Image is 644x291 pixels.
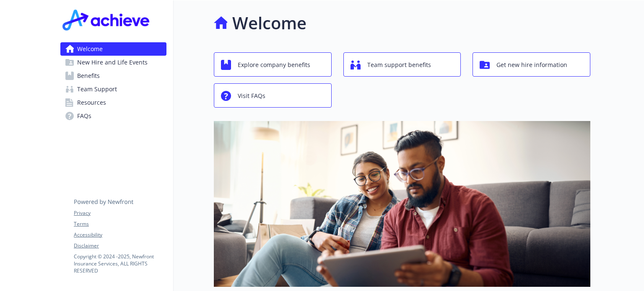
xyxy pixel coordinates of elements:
a: New Hire and Life Events [60,56,166,69]
span: Get new hire information [496,57,567,73]
a: Privacy [74,209,166,217]
span: Team support benefits [367,57,431,73]
a: Benefits [60,69,166,82]
button: Get new hire information [473,52,590,77]
button: Team support benefits [343,52,461,77]
span: FAQs [77,109,91,123]
a: Resources [60,96,166,109]
p: Copyright © 2024 - 2025 , Newfront Insurance Services, ALL RIGHTS RESERVED [74,253,166,274]
a: FAQs [60,109,166,123]
span: New Hire and Life Events [77,56,148,69]
a: Disclaimer [74,242,166,250]
a: Team Support [60,82,166,96]
button: Visit FAQs [214,83,332,108]
span: Visit FAQs [238,88,265,104]
img: overview page banner [214,121,590,287]
span: Welcome [77,42,103,56]
a: Terms [74,220,166,228]
button: Explore company benefits [214,52,332,77]
a: Welcome [60,42,166,56]
span: Team Support [77,82,117,96]
a: Accessibility [74,231,166,239]
span: Resources [77,96,106,109]
span: Explore company benefits [238,57,310,73]
h1: Welcome [232,10,306,36]
span: Benefits [77,69,100,82]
